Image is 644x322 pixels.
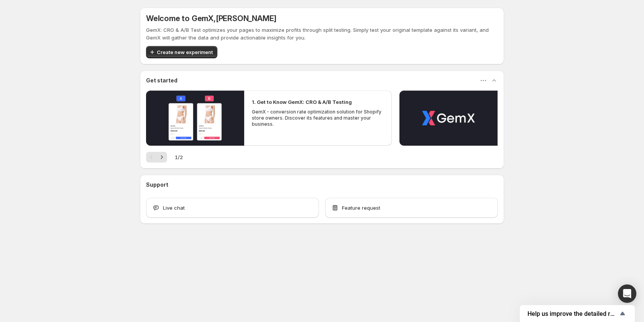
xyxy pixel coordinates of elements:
[214,14,276,23] span: , [PERSON_NAME]
[146,77,177,84] h3: Get started
[163,204,185,212] span: Live chat
[146,14,276,23] h5: Welcome to GemX
[618,284,636,303] div: Open Intercom Messenger
[146,46,217,58] button: Create new experiment
[252,98,352,106] h2: 1. Get to Know GemX: CRO & A/B Testing
[175,153,183,161] span: 1 / 2
[146,152,167,163] nav: Pagination
[527,309,627,318] button: Show survey - Help us improve the detailed report for A/B campaigns
[146,26,498,41] p: GemX: CRO & A/B Test optimizes your pages to maximize profits through split testing. Simply test ...
[146,181,168,189] h3: Support
[156,152,167,163] button: Next
[252,109,384,127] p: GemX - conversion rate optimization solution for Shopify store owners. Discover its features and ...
[527,310,618,317] span: Help us improve the detailed report for A/B campaigns
[399,90,498,146] button: Play video
[342,204,380,212] span: Feature request
[157,48,213,56] span: Create new experiment
[146,90,244,146] button: Play video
